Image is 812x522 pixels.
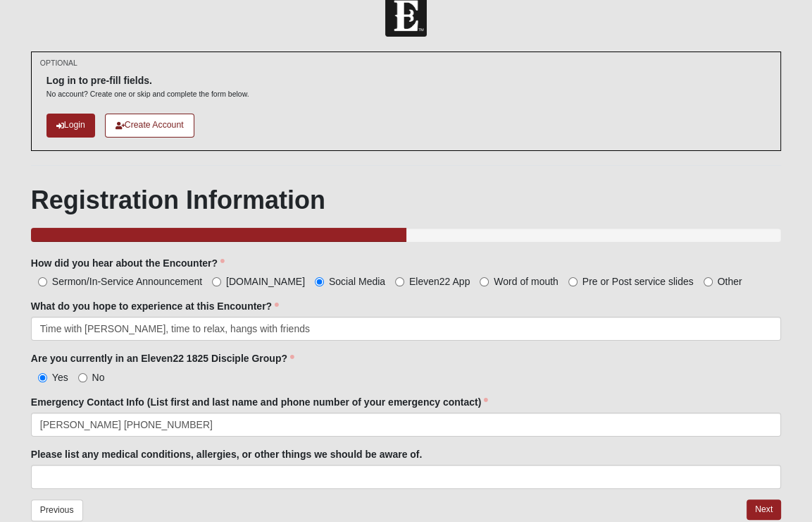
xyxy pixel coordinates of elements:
[494,276,558,287] span: Word of mouth
[568,277,577,286] input: Pre or Post service slides
[105,114,194,137] a: Create Account
[46,75,249,87] h6: Log in to pre-fill fields.
[52,276,202,287] span: Sermon/In-Service Announcement
[226,276,305,287] span: [DOMAIN_NAME]
[582,276,694,287] span: Pre or Post service slides
[78,373,87,382] input: No
[31,185,781,215] h1: Registration Information
[31,256,225,270] label: How did you hear about the Encounter?
[329,276,385,287] span: Social Media
[40,58,77,68] small: OPTIONAL
[315,277,324,286] input: Social Media
[31,351,294,365] label: Are you currently in an Eleven22 1825 Disciple Group?
[704,277,713,286] input: Other
[31,395,488,409] label: Emergency Contact Info (List first and last name and phone number of your emergency contact)
[46,89,249,99] p: No account? Create one or skip and complete the form below.
[395,277,404,286] input: Eleven22 App
[38,373,47,382] input: Yes
[31,499,83,521] a: Previous
[212,277,221,286] input: [DOMAIN_NAME]
[31,447,422,461] label: Please list any medical conditions, allergies, or other things we should be aware of.
[718,276,742,287] span: Other
[409,276,470,287] span: Eleven22 App
[92,372,105,383] span: No
[747,499,781,520] a: Next
[38,277,47,286] input: Sermon/In-Service Announcement
[31,299,279,313] label: What do you hope to experience at this Encounter?
[46,114,95,137] a: Login
[480,277,489,286] input: Word of mouth
[52,372,68,383] span: Yes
